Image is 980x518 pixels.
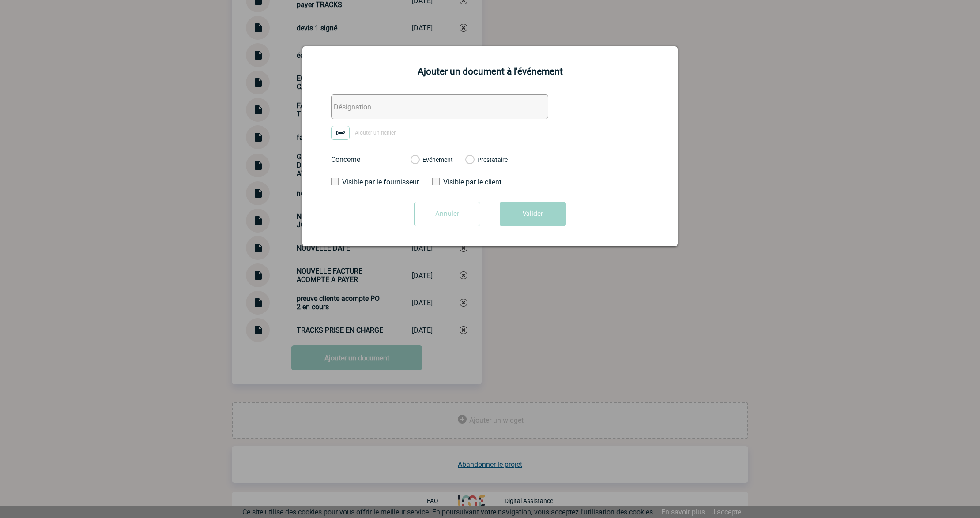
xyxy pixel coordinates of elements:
[500,202,566,226] button: Valider
[411,156,419,164] label: Evénement
[465,156,474,164] label: Prestataire
[331,94,548,119] input: Désignation
[355,130,396,136] span: Ajouter un fichier
[331,178,413,186] label: Visible par le fournisseur
[331,155,402,164] label: Concerne
[313,66,667,77] h2: Ajouter un document à l'événement
[414,202,480,226] input: Annuler
[432,178,514,186] label: Visible par le client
